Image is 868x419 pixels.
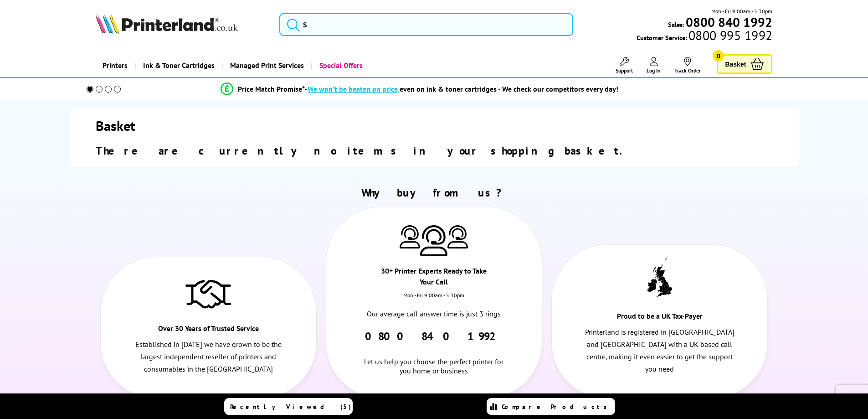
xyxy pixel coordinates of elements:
[717,54,772,74] a: Basket 0
[143,54,215,77] span: Ink & Toner Cartridges
[647,57,661,74] a: Log In
[686,14,772,31] b: 0800 840 1992
[96,14,238,34] img: Printerland Logo
[96,54,134,77] a: Printers
[279,13,573,36] input: S
[637,31,772,42] span: Customer Service:
[311,54,370,77] a: Special Offers
[74,81,765,97] li: modal_Promise
[606,310,714,326] div: Proud to be a UK Tax-Payer
[674,57,701,74] a: Track Order
[647,67,661,74] span: Log In
[96,144,632,158] span: There are currently no items in your shopping basket.
[221,54,311,77] a: Managed Print Services
[224,398,353,415] a: Recently Viewed (5)
[154,323,262,338] div: Over 30 Years of Trusted Service
[725,58,746,70] span: Basket
[359,343,509,375] div: Let us help you choose the perfect printer for you home or business
[96,186,773,200] h2: Why buy from us?
[687,31,772,40] span: 0800 995 1992
[305,84,618,93] div: - even on ink & toner cartridges - We check our competitors every day!
[134,54,221,77] a: Ink & Toner Cartridges
[668,20,684,29] span: Sales:
[711,7,772,16] span: Mon - Fri 9:00am - 5:30pm
[487,398,615,415] a: Compare Products
[133,338,284,376] p: Established in [DATE] we have grown to be the largest independent reseller of printers and consum...
[684,18,772,26] a: 0800 840 1992
[502,403,612,411] span: Compare Products
[96,117,773,134] h1: Basket
[420,225,447,257] img: Printer Experts
[308,84,400,93] span: We won’t be beaten on price,
[647,258,672,300] img: UK tax payer
[584,326,735,376] p: Printerland is registered in [GEOGRAPHIC_DATA] and [GEOGRAPHIC_DATA] with a UK based call centre,...
[380,265,488,292] div: 30+ Printer Experts Ready to Take Your Call
[326,292,542,308] div: Mon - Fri 9:00am - 5.30pm
[616,57,633,74] a: Support
[616,67,633,74] span: Support
[447,225,468,248] img: Printer Experts
[400,225,420,248] img: Printer Experts
[185,275,231,312] img: Trusted Service
[359,308,509,320] p: Our average call answer time is just 3 rings
[96,14,268,36] a: Printerland Logo
[365,329,503,343] a: 0800 840 1992
[230,403,351,411] span: Recently Viewed (5)
[238,84,305,93] span: Price Match Promise*
[713,50,724,62] span: 0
